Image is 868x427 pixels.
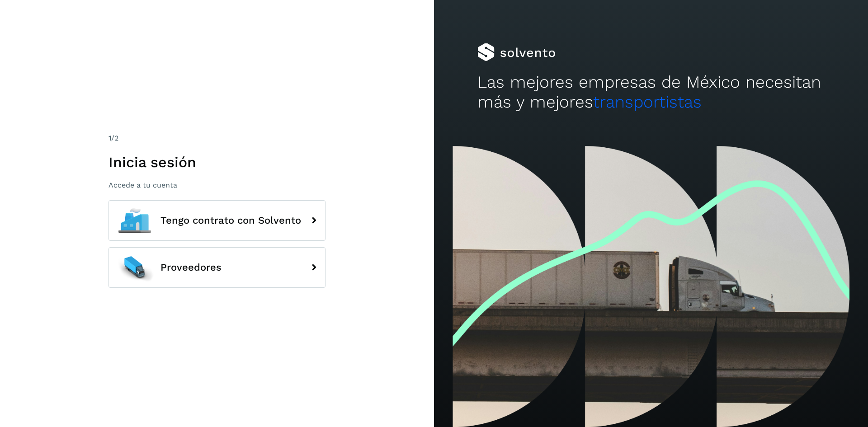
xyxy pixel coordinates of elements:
[108,200,325,241] button: Tengo contrato con Solvento
[593,92,702,112] span: transportistas
[108,247,325,288] button: Proveedores
[160,215,301,226] span: Tengo contrato con Solvento
[160,262,222,273] span: Proveedores
[477,72,825,113] h2: Las mejores empresas de México necesitan más y mejores
[108,181,325,189] p: Accede a tu cuenta
[108,133,325,144] div: /2
[108,154,325,171] h1: Inicia sesión
[108,134,111,142] span: 1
